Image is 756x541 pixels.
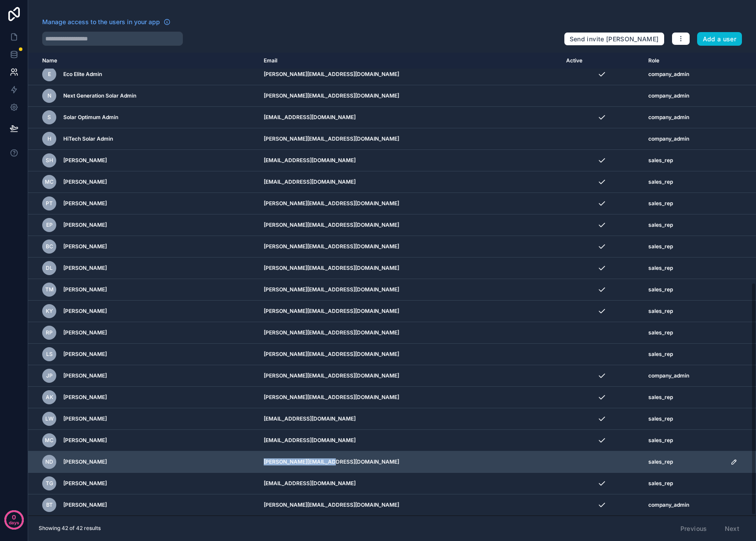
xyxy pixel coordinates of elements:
[63,394,107,401] span: [PERSON_NAME]
[258,171,561,193] td: [EMAIL_ADDRESS][DOMAIN_NAME]
[258,344,561,365] td: [PERSON_NAME][EMAIL_ADDRESS][DOMAIN_NAME]
[258,430,561,451] td: [EMAIL_ADDRESS][DOMAIN_NAME]
[42,18,171,26] a: Manage access to the users in your app
[46,157,53,164] span: SH
[258,258,561,279] td: [PERSON_NAME][EMAIL_ADDRESS][DOMAIN_NAME]
[63,329,107,336] span: [PERSON_NAME]
[697,32,742,46] button: Add a user
[45,178,54,185] span: MC
[258,279,561,301] td: [PERSON_NAME][EMAIL_ADDRESS][DOMAIN_NAME]
[46,243,53,250] span: BC
[45,415,54,422] span: LW
[648,221,673,229] span: sales_rep
[47,114,51,121] span: S
[258,408,561,430] td: [EMAIL_ADDRESS][DOMAIN_NAME]
[561,53,643,69] th: Active
[63,178,107,185] span: [PERSON_NAME]
[46,308,53,315] span: KY
[258,365,561,387] td: [PERSON_NAME][EMAIL_ADDRESS][DOMAIN_NAME]
[46,501,53,508] span: BT
[63,286,107,293] span: [PERSON_NAME]
[648,351,673,358] span: sales_rep
[648,458,673,465] span: sales_rep
[564,32,665,46] button: Send invite [PERSON_NAME]
[258,193,561,214] td: [PERSON_NAME][EMAIL_ADDRESS][DOMAIN_NAME]
[648,329,673,336] span: sales_rep
[46,394,53,401] span: AK
[28,53,258,69] th: Name
[47,135,51,142] span: H
[648,135,689,142] span: company_admin
[648,200,673,207] span: sales_rep
[45,437,54,444] span: MC
[63,221,107,229] span: [PERSON_NAME]
[648,437,673,444] span: sales_rep
[258,301,561,322] td: [PERSON_NAME][EMAIL_ADDRESS][DOMAIN_NAME]
[258,322,561,344] td: [PERSON_NAME][EMAIL_ADDRESS][DOMAIN_NAME]
[63,265,107,272] span: [PERSON_NAME]
[63,351,107,358] span: [PERSON_NAME]
[42,18,160,26] span: Manage access to the users in your app
[63,437,107,444] span: [PERSON_NAME]
[258,451,561,473] td: [PERSON_NAME][EMAIL_ADDRESS][DOMAIN_NAME]
[63,135,113,142] span: HiTech Solar Admin
[46,351,53,358] span: LS
[258,64,561,85] td: [PERSON_NAME][EMAIL_ADDRESS][DOMAIN_NAME]
[28,53,756,516] div: scrollable content
[47,92,51,99] span: N
[63,372,107,379] span: [PERSON_NAME]
[648,394,673,401] span: sales_rep
[46,329,53,336] span: RP
[63,243,107,250] span: [PERSON_NAME]
[63,114,118,121] span: Solar Optimum Admin
[648,265,673,272] span: sales_rep
[258,150,561,171] td: [EMAIL_ADDRESS][DOMAIN_NAME]
[648,243,673,250] span: sales_rep
[258,128,561,150] td: [PERSON_NAME][EMAIL_ADDRESS][DOMAIN_NAME]
[648,157,673,164] span: sales_rep
[648,71,689,78] span: company_admin
[258,214,561,236] td: [PERSON_NAME][EMAIL_ADDRESS][DOMAIN_NAME]
[46,372,53,379] span: JP
[258,387,561,408] td: [PERSON_NAME][EMAIL_ADDRESS][DOMAIN_NAME]
[258,473,561,494] td: [EMAIL_ADDRESS][DOMAIN_NAME]
[648,501,689,508] span: company_admin
[63,200,107,207] span: [PERSON_NAME]
[258,53,561,69] th: Email
[48,71,51,78] span: E
[648,480,673,487] span: sales_rep
[258,236,561,258] td: [PERSON_NAME][EMAIL_ADDRESS][DOMAIN_NAME]
[39,525,101,532] span: Showing 42 of 42 results
[258,107,561,128] td: [EMAIL_ADDRESS][DOMAIN_NAME]
[46,265,53,272] span: DL
[46,221,53,229] span: EP
[63,480,107,487] span: [PERSON_NAME]
[648,178,673,185] span: sales_rep
[258,85,561,107] td: [PERSON_NAME][EMAIL_ADDRESS][DOMAIN_NAME]
[648,372,689,379] span: company_admin
[63,157,107,164] span: [PERSON_NAME]
[63,71,102,78] span: Eco Elite Admin
[648,92,689,99] span: company_admin
[258,494,561,516] td: [PERSON_NAME][EMAIL_ADDRESS][DOMAIN_NAME]
[45,286,54,293] span: TM
[46,200,53,207] span: PT
[46,480,53,487] span: TG
[12,513,16,522] p: 0
[9,516,19,529] p: days
[648,286,673,293] span: sales_rep
[45,458,53,465] span: ND
[63,92,136,99] span: Next Generation Solar Admin
[648,415,673,422] span: sales_rep
[648,308,673,315] span: sales_rep
[63,308,107,315] span: [PERSON_NAME]
[643,53,725,69] th: Role
[648,114,689,121] span: company_admin
[63,458,107,465] span: [PERSON_NAME]
[63,415,107,422] span: [PERSON_NAME]
[63,501,107,508] span: [PERSON_NAME]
